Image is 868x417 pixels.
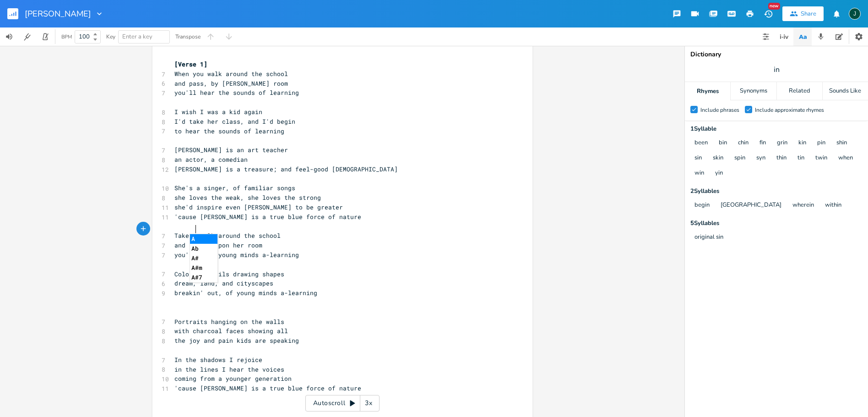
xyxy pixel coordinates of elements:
[694,234,723,241] button: original sin
[817,139,825,147] button: pin
[776,154,787,162] button: thin
[734,154,745,162] button: spin
[174,384,361,392] span: 'cause [PERSON_NAME] is a true blue force of nature
[719,139,727,147] button: bin
[174,365,284,373] span: in the lines I hear the voices
[106,34,115,39] div: Key
[174,327,288,335] span: with charcoal faces showing all
[174,289,317,297] span: breakin' out, of young minds a-learning
[174,241,262,249] span: and happen upon her room
[782,6,824,21] button: Share
[174,203,343,211] span: she'd inspire even [PERSON_NAME] to be greater
[774,65,780,75] span: in
[174,318,284,326] span: Portraits hanging on the walls
[713,154,723,162] button: skin
[694,139,708,147] button: been
[801,10,816,18] div: Share
[174,108,262,116] span: I wish I was a kid again
[174,60,207,68] span: [Verse 1]
[174,279,273,287] span: dream, land, and cityscapes
[755,107,824,113] div: Include approximate rhymes
[174,336,299,345] span: the joy and pain kids are speaking
[190,263,217,273] li: A#m
[849,8,861,20] div: Jim63
[694,202,710,209] button: begin
[759,5,777,22] button: New
[768,3,780,10] div: New
[190,273,217,282] li: A#7
[823,82,868,100] div: Sounds Like
[305,395,380,412] div: Autoscroll
[174,213,361,221] span: 'cause [PERSON_NAME] is a true blue force of nature
[174,270,284,278] span: Colored pencils drawing shapes
[190,253,217,263] li: A#
[174,79,288,88] span: and pass, by [PERSON_NAME] room
[175,34,201,39] div: Transpose
[190,234,217,244] li: A
[174,184,295,192] span: She's a singer, of familiar songs
[190,244,217,253] li: Ab
[174,374,292,383] span: coming from a younger generation
[825,202,841,209] button: within
[174,155,248,164] span: an actor, a comedian
[685,82,730,100] div: Rhymes
[690,188,863,194] div: 2 Syllable s
[777,139,787,147] button: grin
[815,154,827,162] button: twin
[61,34,72,39] div: BPM
[360,395,377,412] div: 3x
[759,139,766,147] button: fin
[756,154,765,162] button: syn
[174,117,295,126] span: I'd take her class, and I'd begin
[849,3,861,24] button: J
[731,82,776,100] div: Synonyms
[738,139,749,147] button: chin
[694,170,704,177] button: win
[700,107,739,113] div: Include phrases
[836,139,847,147] button: shin
[174,88,299,97] span: you'll hear the sounds of learning
[174,127,284,135] span: to hear the sounds of learning
[838,154,853,162] button: when
[690,220,863,226] div: 5 Syllable s
[792,202,814,209] button: wherein
[715,170,723,177] button: yin
[694,154,702,162] button: sin
[798,139,806,147] button: kin
[174,193,321,202] span: she loves the weak, she loves the strong
[174,356,262,364] span: In the shadows I rejoice
[721,202,781,209] button: [GEOGRAPHIC_DATA]
[174,70,288,78] span: When you walk around the school
[797,154,804,162] button: tin
[690,51,863,58] div: Dictionary
[174,165,398,173] span: [PERSON_NAME] is a treasure; and feel-good [DEMOGRAPHIC_DATA]
[777,82,822,100] div: Related
[174,146,288,154] span: [PERSON_NAME] is an art teacher
[122,33,152,41] span: Enter a key
[174,251,299,259] span: you'll see, young minds a-learning
[690,126,863,132] div: 1 Syllable
[174,231,281,240] span: Take a walk around the school
[25,10,91,18] span: [PERSON_NAME]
